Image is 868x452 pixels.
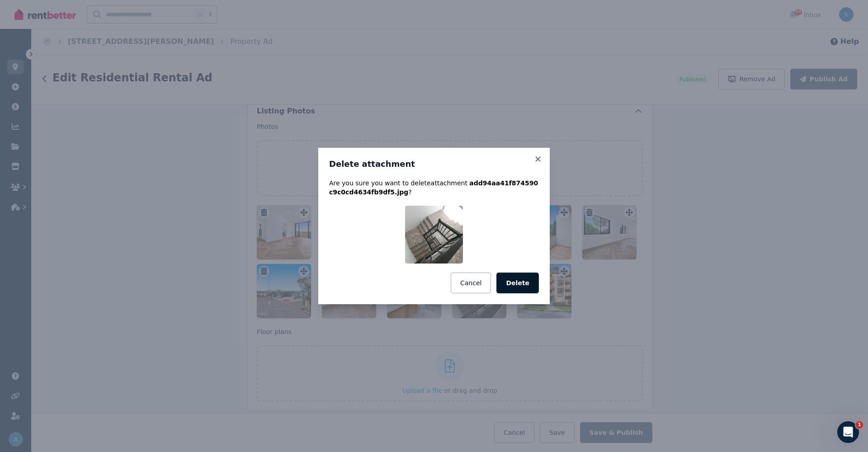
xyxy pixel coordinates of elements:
p: Are you sure you want to delete attachment ? [329,179,539,197]
button: Cancel [451,273,491,293]
img: add94aa41f874590c9c0cd4634fb9df5.jpg [405,206,463,264]
span: 1 [856,421,863,428]
h3: Delete attachment [329,159,539,169]
iframe: Intercom live chat [837,421,859,443]
button: Delete [496,273,539,293]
